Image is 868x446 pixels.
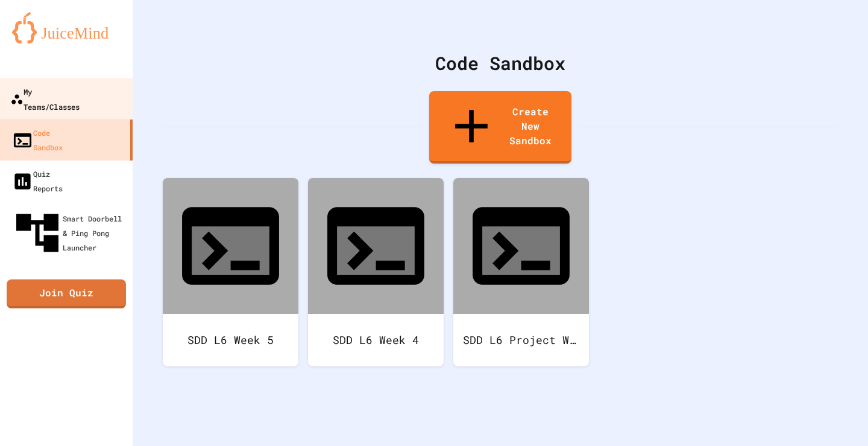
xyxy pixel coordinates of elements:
[163,49,838,77] div: Code Sandbox
[7,279,126,308] a: Join Quiz
[453,314,589,366] div: SDD L6 Project Week 3
[453,178,589,366] a: SDD L6 Project Week 3
[10,84,80,113] div: My Teams/Classes
[12,126,63,155] div: Code Sandbox
[308,178,444,366] a: SDD L6 Week 4
[308,314,444,366] div: SDD L6 Week 4
[163,314,298,366] div: SDD L6 Week 5
[163,178,298,366] a: SDD L6 Week 5
[12,12,121,43] img: logo-orange.svg
[429,91,571,164] a: Create New Sandbox
[12,208,128,258] div: Smart Doorbell & Ping Pong Launcher
[12,167,63,196] div: Quiz Reports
